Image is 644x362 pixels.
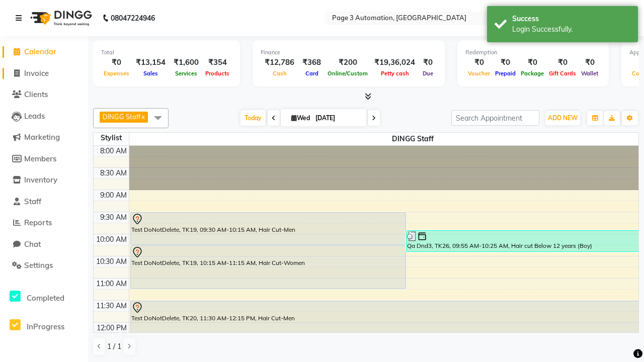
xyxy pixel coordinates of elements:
[95,323,129,333] div: 12:00 PM
[27,322,64,331] span: InProgress
[98,190,129,201] div: 9:00 AM
[3,174,86,186] a: Inventory
[203,70,232,77] span: Products
[518,57,546,68] div: ₹0
[173,70,200,77] span: Services
[24,175,57,185] span: Inventory
[3,132,86,143] a: Marketing
[240,110,266,126] span: Today
[370,57,419,68] div: ₹19,36,024
[3,111,86,122] a: Leads
[94,301,129,311] div: 11:30 AM
[131,213,406,244] div: Test DoNotDelete, TK19, 09:30 AM-10:15 AM, Hair Cut-Men
[98,146,129,156] div: 8:00 AM
[465,48,601,57] div: Redemption
[24,68,49,78] span: Invoice
[3,217,86,229] a: Reports
[3,196,86,208] a: Staff
[493,57,518,68] div: ₹0
[3,46,86,58] a: Calendar
[548,114,578,122] span: ADD NEW
[24,154,56,163] span: Members
[111,4,155,32] b: 08047224946
[325,70,370,77] span: Online/Custom
[24,218,52,227] span: Reports
[98,168,129,178] div: 8:30 AM
[3,260,86,271] a: Settings
[289,114,312,122] span: Wed
[94,279,129,289] div: 11:00 AM
[24,111,45,121] span: Leads
[3,68,86,79] a: Invoice
[493,70,518,77] span: Prepaid
[131,246,406,289] div: Test DoNotDelete, TK19, 10:15 AM-11:15 AM, Hair Cut-Women
[579,70,601,77] span: Wallet
[24,132,60,142] span: Marketing
[3,153,86,165] a: Members
[312,111,363,126] input: 2025-10-01
[24,47,56,56] span: Calendar
[451,110,539,126] input: Search Appointment
[512,24,630,35] div: Login Successfully.
[325,57,370,68] div: ₹200
[420,70,436,77] span: Due
[101,70,132,77] span: Expenses
[94,133,129,143] div: Stylist
[261,48,437,57] div: Finance
[24,197,41,206] span: Staff
[27,293,64,303] span: Completed
[465,70,493,77] span: Voucher
[24,239,41,249] span: Chat
[3,89,86,101] a: Clients
[545,111,580,125] button: ADD NEW
[378,70,412,77] span: Petty cash
[141,70,160,77] span: Sales
[94,256,129,267] div: 10:30 AM
[465,57,493,68] div: ₹0
[94,234,129,245] div: 10:00 AM
[140,113,145,121] a: x
[24,89,48,99] span: Clients
[270,70,289,77] span: Cash
[24,260,53,270] span: Settings
[101,57,132,68] div: ₹0
[579,57,601,68] div: ₹0
[203,57,232,68] div: ₹354
[518,70,546,77] span: Package
[419,57,437,68] div: ₹0
[3,239,86,250] a: Chat
[261,57,298,68] div: ₹12,786
[107,341,121,352] span: 1 / 1
[170,57,203,68] div: ₹1,600
[546,70,579,77] span: Gift Cards
[101,48,232,57] div: Total
[26,4,95,32] img: logo
[103,113,140,121] span: DINGG Staff
[298,57,325,68] div: ₹368
[132,57,170,68] div: ₹13,154
[546,57,579,68] div: ₹0
[303,70,321,77] span: Card
[98,212,129,223] div: 9:30 AM
[512,14,630,24] div: Success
